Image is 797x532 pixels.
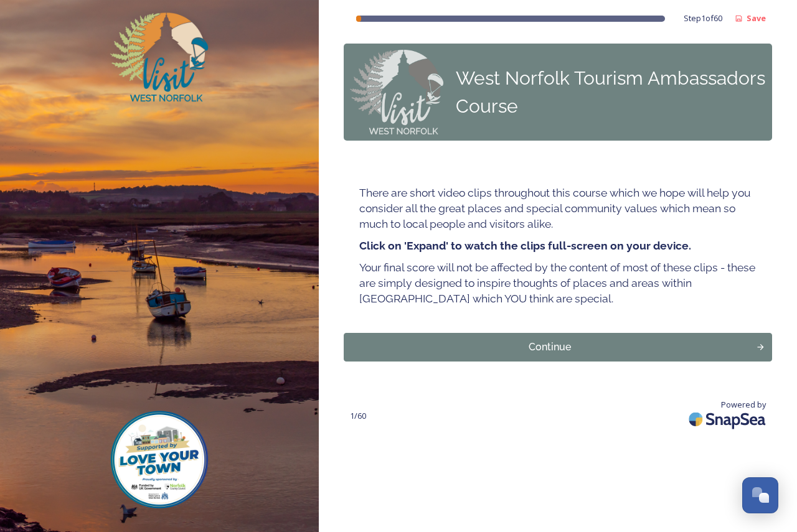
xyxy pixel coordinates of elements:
strong: Save [747,12,766,24]
span: 1 / 60 [350,410,366,422]
h4: Your final score will not be affected by the content of most of these clips - these are simply de... [359,260,757,307]
img: SnapSea Logo [685,404,772,434]
h4: There are short video clips throughout this course which we hope will help you consider all the g... [359,185,757,232]
strong: Click on 'Expand' to watch the clips full-screen on your device. [359,239,691,252]
span: Powered by [721,399,766,411]
span: Step 1 of 60 [684,12,722,24]
div: Continue [351,340,750,355]
button: Open Chat [742,477,778,513]
img: Step-0_VWN_Logo_for_Panel%20on%20all%20steps.png [350,50,443,134]
div: West Norfolk Tourism Ambassadors Course [456,64,766,120]
button: Continue [344,333,772,362]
